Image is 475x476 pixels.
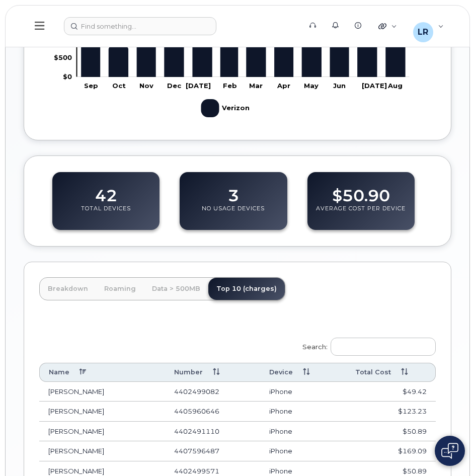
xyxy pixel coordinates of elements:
[39,402,165,422] td: [PERSON_NAME]
[260,422,346,442] td: iPhone
[96,278,144,300] a: Roaming
[202,205,265,223] p: No Usage Devices
[165,441,260,461] td: 4407596487
[63,72,72,81] tspan: $0
[81,205,131,223] p: Total Devices
[165,422,260,442] td: 4402491110
[406,16,451,36] div: Leslie Rudnik
[260,402,346,422] td: iPhone
[84,82,98,90] tspan: Sep
[260,382,346,402] td: iPhone
[441,443,458,459] img: Open chat
[95,177,117,205] dd: 42
[139,82,153,90] tspan: Nov
[260,363,346,381] th: Device: activate to sort column ascending
[223,82,237,90] tspan: Feb
[165,402,260,422] td: 4405960646
[332,177,390,205] dd: $50.90
[39,422,165,442] td: [PERSON_NAME]
[64,17,216,35] input: Find something...
[346,422,436,442] td: $50.89
[165,363,260,381] th: Number: activate to sort column ascending
[228,177,239,205] dd: 3
[333,82,346,90] tspan: Jun
[201,95,251,121] g: Verizon
[362,82,387,90] tspan: [DATE]
[346,441,436,461] td: $169.09
[316,205,406,223] p: Average Cost Per Device
[39,363,165,381] th: Name: activate to sort column descending
[418,26,428,38] span: LR
[388,82,403,90] tspan: Aug
[277,82,290,90] tspan: Apr
[39,441,165,461] td: [PERSON_NAME]
[54,53,72,61] tspan: $500
[346,402,436,422] td: $123.23
[112,82,126,90] tspan: Oct
[371,16,404,36] div: Quicklinks
[260,441,346,461] td: iPhone
[168,82,182,90] tspan: Dec
[165,382,260,402] td: 4402499082
[144,278,208,300] a: Data > 500MB
[250,82,263,90] tspan: Mar
[304,82,319,90] tspan: May
[40,278,96,300] a: Breakdown
[331,338,436,356] input: Search:
[201,95,251,121] g: Legend
[296,331,436,359] label: Search:
[208,278,285,300] a: Top 10 (charges)
[39,382,165,402] td: [PERSON_NAME]
[346,382,436,402] td: $49.42
[186,82,211,90] tspan: [DATE]
[346,363,436,381] th: Total Cost: activate to sort column ascending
